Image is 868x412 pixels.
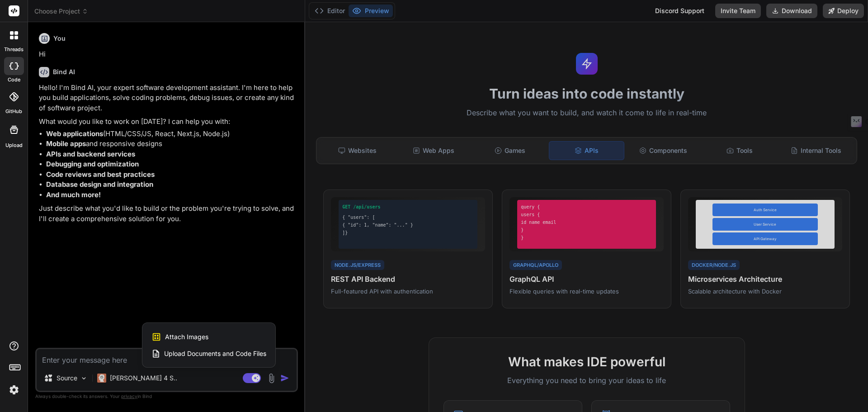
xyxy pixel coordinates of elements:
img: settings [6,382,22,398]
span: Upload Documents and Code Files [164,349,266,358]
label: GitHub [5,108,22,115]
label: Upload [5,142,23,149]
label: threads [4,46,24,53]
span: Attach Images [165,332,208,341]
label: code [8,76,20,84]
